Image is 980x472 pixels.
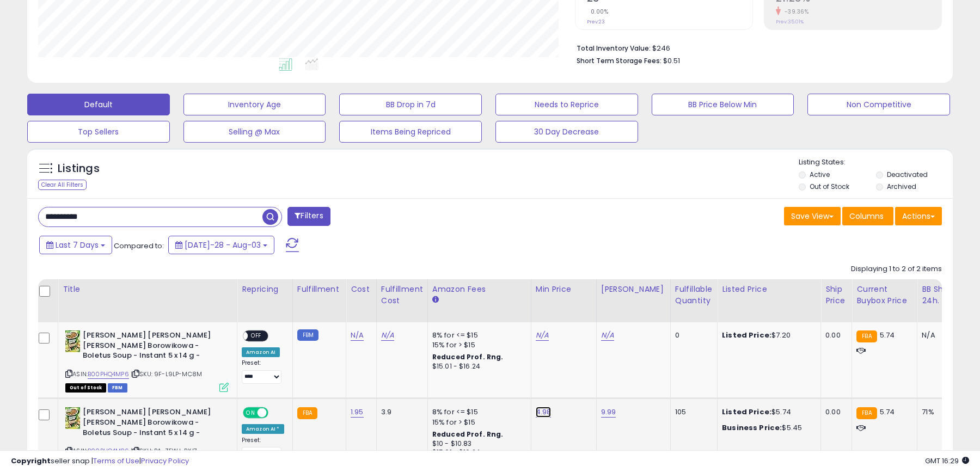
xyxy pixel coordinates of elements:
[63,284,232,295] div: Title
[432,430,504,439] b: Reduced Prof. Rng.
[922,284,961,307] div: BB Share 24h.
[351,407,364,418] a: 1.95
[825,407,843,417] div: 0.00
[856,284,912,307] div: Current Buybox Price
[722,284,816,295] div: Listed Price
[351,284,372,295] div: Cost
[242,424,284,434] div: Amazon AI *
[432,407,523,417] div: 8% for <= $15
[39,236,112,254] button: Last 7 Days
[577,44,651,53] b: Total Inventory Value:
[83,330,215,364] b: [PERSON_NAME] [PERSON_NAME] [PERSON_NAME] Borowikowa - Boletus Soup - Instant 5 x 14 g -
[722,407,771,417] b: Listed Price:
[722,422,782,433] b: Business Price:
[242,359,284,384] div: Preset:
[381,407,419,417] div: 3.9
[131,370,202,378] span: | SKU: 9F-L9LP-MC8M
[27,94,170,115] button: Default
[183,121,326,143] button: Selling @ Max
[432,284,526,295] div: Amazon Fees
[495,94,638,115] button: Needs to Reprice
[810,170,830,179] label: Active
[601,330,614,341] a: N/A
[339,121,482,143] button: Items Being Repriced
[432,362,523,371] div: $15.01 - $16.24
[248,332,265,341] span: OFF
[65,383,106,393] span: All listings that are currently out of stock and unavailable for purchase on Amazon
[536,330,549,341] a: N/A
[38,180,87,190] div: Clear All Filters
[58,161,100,176] h5: Listings
[856,330,877,342] small: FBA
[722,330,812,340] div: $7.20
[11,456,189,467] div: seller snap | |
[895,207,942,225] button: Actions
[381,284,423,307] div: Fulfillment Cost
[781,8,809,16] small: -39.36%
[88,370,129,379] a: B00PHQ4MP6
[722,423,812,433] div: $5.45
[351,330,364,341] a: N/A
[11,456,51,466] strong: Copyright
[587,19,605,25] small: Prev: 23
[56,240,99,250] span: Last 7 Days
[432,340,523,350] div: 15% for > $15
[242,347,280,357] div: Amazon AI
[880,407,895,417] span: 5.74
[601,284,666,295] div: [PERSON_NAME]
[536,407,552,418] a: 4.98
[83,407,215,440] b: [PERSON_NAME] [PERSON_NAME] [PERSON_NAME] Borowikowa - Boletus Soup - Instant 5 x 14 g -
[495,121,638,143] button: 30 Day Decrease
[922,330,958,340] div: N/A
[432,295,439,305] small: Amazon Fees.
[856,407,877,419] small: FBA
[807,94,950,115] button: Non Competitive
[183,94,326,115] button: Inventory Age
[663,56,680,66] span: $0.51
[825,284,847,307] div: Ship Price
[432,352,504,361] b: Reduced Prof. Rng.
[267,408,284,418] span: OFF
[297,407,317,419] small: FBA
[799,157,952,168] p: Listing States:
[339,94,482,115] button: BB Drop in 7d
[675,284,713,307] div: Fulfillable Quantity
[185,240,261,250] span: [DATE]-28 - Aug-03
[65,407,80,429] img: 5169mi2qcQL._SL40_.jpg
[880,330,895,340] span: 5.74
[825,330,843,340] div: 0.00
[65,330,229,391] div: ASIN:
[93,456,139,466] a: Terms of Use
[168,236,274,254] button: [DATE]-28 - Aug-03
[851,264,942,274] div: Displaying 1 to 2 of 2 items
[587,8,609,16] small: 0.00%
[381,330,394,341] a: N/A
[287,207,330,226] button: Filters
[776,19,804,25] small: Prev: 35.01%
[601,407,616,418] a: 9.99
[536,284,592,295] div: Min Price
[922,407,958,417] div: 71%
[242,437,284,461] div: Preset:
[432,418,523,427] div: 15% for > $15
[849,211,884,222] span: Columns
[432,330,523,340] div: 8% for <= $15
[242,284,288,295] div: Repricing
[925,456,969,466] span: 2025-08-12 16:29 GMT
[65,330,80,352] img: 5169mi2qcQL._SL40_.jpg
[842,207,893,225] button: Columns
[675,407,709,417] div: 105
[784,207,841,225] button: Save View
[432,439,523,449] div: $10 - $10.83
[722,330,771,340] b: Listed Price:
[27,121,170,143] button: Top Sellers
[675,330,709,340] div: 0
[577,56,661,65] b: Short Term Storage Fees:
[244,408,258,418] span: ON
[114,241,164,251] span: Compared to:
[577,41,934,54] li: $246
[887,182,916,191] label: Archived
[810,182,849,191] label: Out of Stock
[141,456,189,466] a: Privacy Policy
[108,383,127,393] span: FBM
